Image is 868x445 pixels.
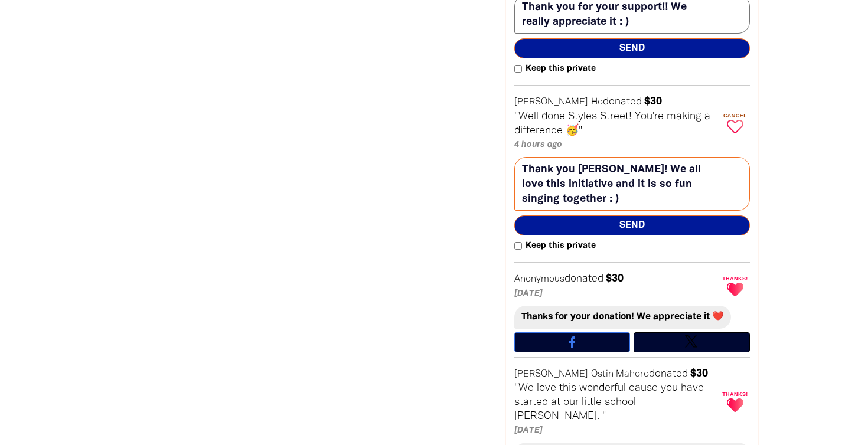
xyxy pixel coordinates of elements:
[514,110,718,138] p: "Well done Styles Street! You're making a difference 🥳"
[564,274,603,283] span: donated
[644,97,662,106] em: $30
[514,239,596,253] label: Keep this private
[514,138,718,152] p: 4 hours ago
[522,239,596,253] span: Keep this private
[514,62,596,76] label: Keep this private
[514,98,588,106] em: [PERSON_NAME]
[720,113,750,119] span: Cancel
[514,215,750,235] button: Send
[514,287,718,301] p: [DATE]
[514,65,522,73] input: Keep this private
[649,369,688,378] span: donated
[514,275,564,283] em: Anonymous
[606,274,624,283] em: $30
[514,306,731,328] div: Thanks for your donation! We appreciate it ❤️
[514,381,718,424] p: "We love this wonderful cause you have started at our little school [PERSON_NAME]. "
[514,157,750,211] textarea: Thank you [PERSON_NAME]! We all love this initiative and it is so fun singing together : )
[522,62,596,76] span: Keep this private
[514,38,750,58] button: Send
[514,370,588,378] em: [PERSON_NAME]
[720,108,750,138] button: Cancel
[603,97,642,106] span: donated
[591,98,603,106] em: Ho
[591,370,649,378] em: Ostin Mahoro
[514,424,718,438] p: [DATE]
[690,369,708,378] em: $30
[514,242,522,250] input: Keep this private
